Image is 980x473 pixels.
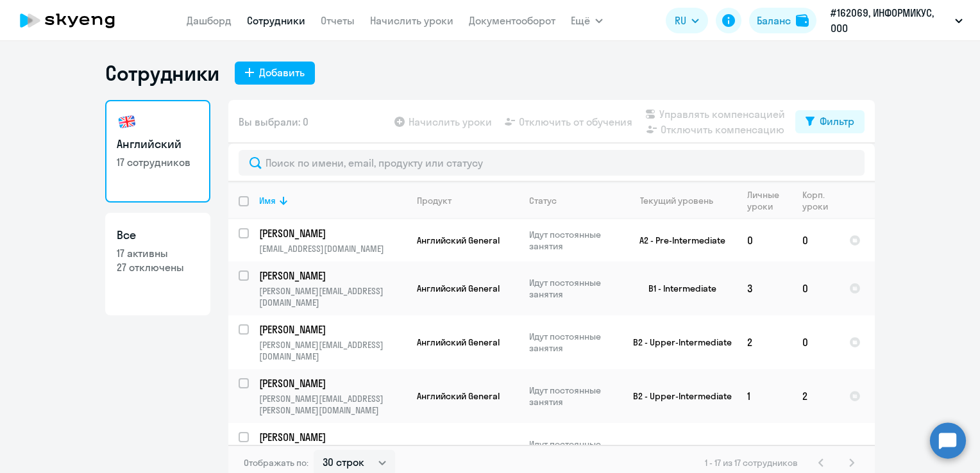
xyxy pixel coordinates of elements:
[831,5,950,36] p: #162069, ИНФОРМИКУС, ООО
[259,226,404,240] p: [PERSON_NAME]
[259,376,404,390] p: [PERSON_NAME]
[321,14,355,27] a: Отчеты
[244,457,308,469] span: Отображать по:
[259,269,404,283] p: [PERSON_NAME]
[618,219,737,261] td: A2 - Pre-Intermediate
[105,213,210,315] a: Все17 активны27 отключены
[529,277,617,300] p: Идут постоянные занятия
[117,155,199,169] p: 17 сотрудников
[117,227,199,244] h3: Все
[824,5,969,36] button: #162069, ИНФОРМИКУС, ООО
[259,322,404,336] p: [PERSON_NAME]
[117,136,199,153] h3: Английский
[529,385,617,408] p: Идут постоянные занятия
[235,62,315,85] button: Добавить
[259,376,406,390] a: [PERSON_NAME]
[749,8,816,33] button: Балансbalance
[529,438,617,461] p: Идут постоянные занятия
[105,60,219,86] h1: Сотрудники
[675,13,686,28] span: RU
[187,14,232,27] a: Дашборд
[259,430,404,444] p: [PERSON_NAME]
[259,65,305,80] div: Добавить
[259,339,406,362] p: [PERSON_NAME][EMAIL_ADDRESS][DOMAIN_NAME]
[259,243,406,254] p: [EMAIL_ADDRESS][DOMAIN_NAME]
[571,8,603,33] button: Ещё
[247,14,305,27] a: Сотрудники
[259,285,406,308] p: [PERSON_NAME][EMAIL_ADDRESS][DOMAIN_NAME]
[529,195,557,206] div: Статус
[417,444,500,456] span: Английский General
[792,369,839,423] td: 2
[792,315,839,369] td: 0
[571,13,590,28] span: Ещё
[618,261,737,315] td: B1 - Intermediate
[417,390,500,402] span: Английский General
[259,195,276,206] div: Имя
[802,189,838,212] div: Корп. уроки
[737,315,792,369] td: 2
[796,14,809,27] img: balance
[737,219,792,261] td: 0
[737,261,792,315] td: 3
[370,14,453,27] a: Начислить уроки
[747,189,791,212] div: Личные уроки
[117,260,199,274] p: 27 отключены
[105,100,210,203] a: Английский17 сотрудников
[239,150,865,176] input: Поиск по имени, email, продукту или статусу
[792,261,839,315] td: 0
[259,393,406,416] p: [PERSON_NAME][EMAIL_ADDRESS][PERSON_NAME][DOMAIN_NAME]
[795,110,865,133] button: Фильтр
[618,369,737,423] td: B2 - Upper-Intermediate
[259,269,406,283] a: [PERSON_NAME]
[259,226,406,240] a: [PERSON_NAME]
[529,229,617,252] p: Идут постоянные занятия
[259,430,406,444] a: [PERSON_NAME]
[259,322,406,336] a: [PERSON_NAME]
[628,195,736,206] div: Текущий уровень
[417,283,500,294] span: Английский General
[417,195,452,206] div: Продукт
[117,112,137,132] img: english
[666,8,708,33] button: RU
[529,331,617,354] p: Идут постоянные занятия
[757,13,791,28] div: Баланс
[820,113,854,129] div: Фильтр
[792,219,839,261] td: 0
[469,14,555,27] a: Документооборот
[417,235,500,246] span: Английский General
[117,246,199,260] p: 17 активны
[417,336,500,348] span: Английский General
[737,369,792,423] td: 1
[239,114,308,129] span: Вы выбрали: 0
[259,195,406,206] div: Имя
[705,457,798,469] span: 1 - 17 из 17 сотрудников
[640,195,713,206] div: Текущий уровень
[618,315,737,369] td: B2 - Upper-Intermediate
